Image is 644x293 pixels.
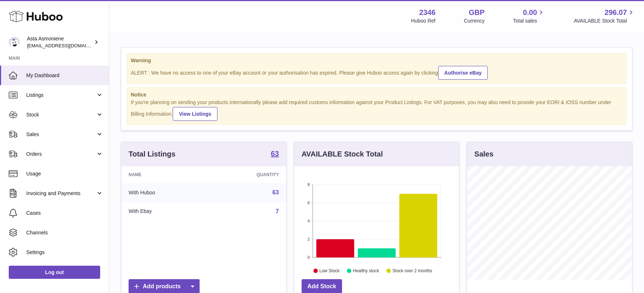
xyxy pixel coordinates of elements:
span: Settings [26,249,103,256]
div: If you're planning on sending your products internationally please add required customs informati... [131,99,623,121]
text: 8 [307,182,310,187]
div: Asta Asmoniene [27,35,93,49]
a: View Listings [173,107,217,121]
text: Stock over 2 months [392,269,432,274]
span: 0.00 [523,8,537,17]
text: 2 [307,237,310,241]
a: Log out [9,266,100,279]
span: Channels [26,229,103,236]
strong: Warning [131,57,623,64]
text: 0 [307,255,310,260]
h3: AVAILABLE Stock Total [302,149,383,159]
div: Huboo Ref [411,17,436,24]
a: 296.07 AVAILABLE Stock Total [574,8,635,24]
text: Healthy stock [353,269,380,274]
strong: GBP [469,8,484,17]
strong: 63 [271,150,279,157]
span: Orders [26,151,96,158]
strong: 2346 [419,8,436,17]
a: 63 [272,189,279,195]
text: Low Stock [319,269,340,274]
span: Stock [26,111,96,118]
span: [EMAIL_ADDRESS][DOMAIN_NAME] [27,43,107,48]
text: 4 [307,219,310,223]
span: Listings [26,92,96,99]
img: onlyipsales@gmail.com [9,37,20,48]
strong: Notice [131,91,623,98]
td: With Ebay [121,202,208,221]
h3: Total Listings [129,149,176,159]
td: With Huboo [121,183,208,202]
span: Usage [26,170,103,177]
th: Name [121,166,208,183]
h3: Sales [474,149,493,159]
span: Sales [26,131,96,138]
div: ALERT : We have no access to one of your eBay account or your authorisation has expired. Please g... [131,65,623,80]
a: 63 [271,150,279,159]
span: Invoicing and Payments [26,190,96,197]
span: 296.07 [605,8,627,17]
a: Authorise eBay [438,66,488,80]
span: AVAILABLE Stock Total [574,17,635,24]
span: Cases [26,210,103,217]
th: Quantity [208,166,286,183]
span: My Dashboard [26,72,103,79]
a: 7 [276,208,279,214]
div: Currency [464,17,485,24]
a: 0.00 Total sales [513,8,545,24]
text: 6 [307,201,310,205]
span: Total sales [513,17,545,24]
